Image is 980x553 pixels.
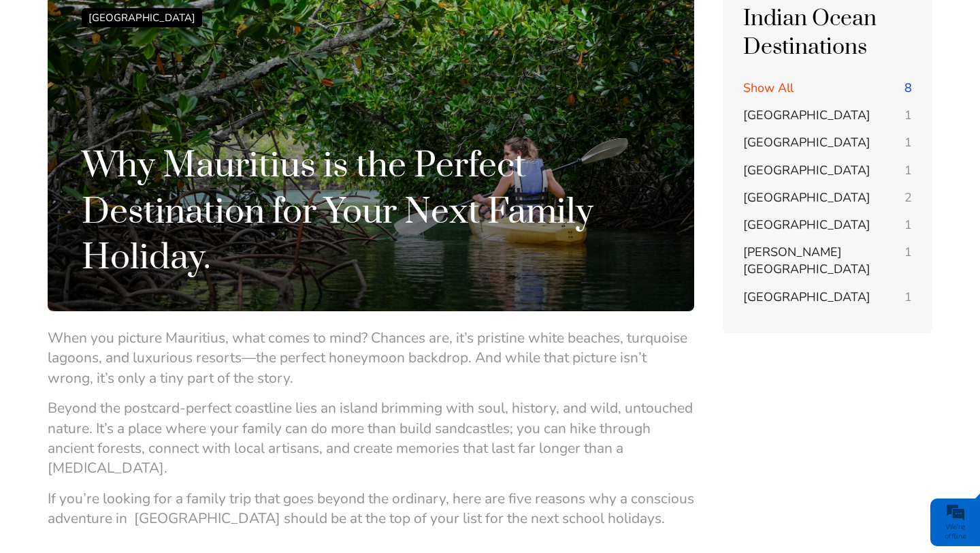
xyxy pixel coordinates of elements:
a: [PERSON_NAME][GEOGRAPHIC_DATA] 1 [743,244,912,278]
span: Beyond the postcard-perfect coastline lies an island brimming with soul, history, and wild, untou... [48,398,693,477]
a: [GEOGRAPHIC_DATA] 1 [743,107,912,124]
a: [GEOGRAPHIC_DATA] 1 [743,217,912,234]
span: [GEOGRAPHIC_DATA] [743,162,870,178]
span: [GEOGRAPHIC_DATA] [743,217,870,233]
span: [GEOGRAPHIC_DATA] [743,134,870,151]
span: [GEOGRAPHIC_DATA] [743,289,870,305]
h1: Why Mauritius is the Perfect Destination for Your Next Family Holiday. [82,143,660,281]
span: 1 [904,289,912,306]
span: 1 [904,107,912,124]
div: We're offline [934,522,977,541]
span: 8 [904,80,912,97]
div: [GEOGRAPHIC_DATA] [82,8,202,27]
h4: Indian Ocean Destinations [743,5,912,62]
a: [GEOGRAPHIC_DATA] 1 [743,289,912,306]
span: 1 [904,134,912,151]
a: [GEOGRAPHIC_DATA] 2 [743,189,912,206]
a: Show All 8 [743,80,912,97]
span: [PERSON_NAME][GEOGRAPHIC_DATA] [743,244,870,277]
span: [GEOGRAPHIC_DATA] [743,107,870,123]
span: 2 [904,189,912,206]
span: [GEOGRAPHIC_DATA] [743,189,870,206]
span: When you picture Mauritius, what comes to mind? Chances are, it’s pristine white beaches, turquoi... [48,328,687,388]
a: [GEOGRAPHIC_DATA] 1 [743,162,912,179]
span: 1 [904,162,912,179]
span: If you’re looking for a family trip that goes beyond the ordinary, here are five reasons why a co... [48,489,694,528]
span: Show All [743,80,794,96]
a: [GEOGRAPHIC_DATA] 1 [743,134,912,151]
span: 1 [904,244,912,261]
span: 1 [904,217,912,234]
